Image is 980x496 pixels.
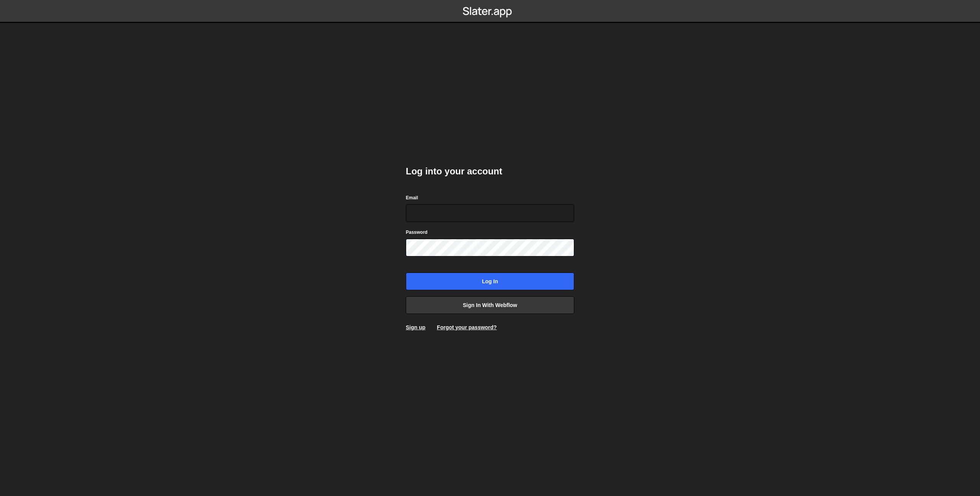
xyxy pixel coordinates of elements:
[406,296,574,314] a: Sign in with Webflow
[406,324,425,330] a: Sign up
[406,194,418,202] label: Email
[406,165,574,177] h2: Log into your account
[406,273,574,290] input: Log in
[406,228,428,236] label: Password
[437,324,497,330] a: Forgot your password?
